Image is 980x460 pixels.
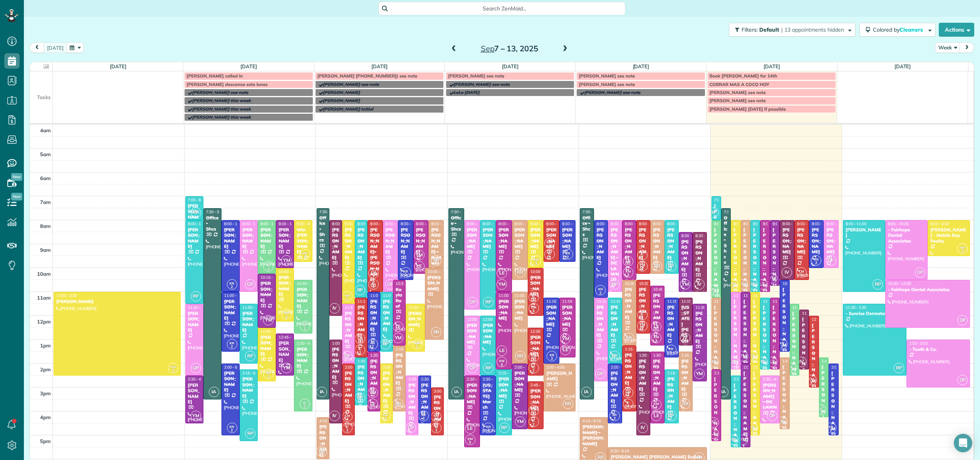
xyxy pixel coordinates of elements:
span: LE [623,256,633,266]
div: [PERSON_NAME] [653,227,662,260]
span: 8:00 - 9:45 [297,221,315,226]
span: KR [230,281,234,285]
div: Office - Shcs [319,215,327,243]
div: [PERSON_NAME] [383,299,391,332]
small: 2 [263,266,273,273]
span: 11:00 - 1:30 [370,293,391,298]
div: Win [PERSON_NAME] [296,227,310,255]
span: KM [302,251,307,255]
span: RR [738,279,748,290]
a: [DATE] [502,63,519,69]
span: KM [626,269,631,273]
span: RP [483,297,493,307]
a: [DATE] [240,63,257,69]
span: [PERSON_NAME] [DATE] if possible [710,106,786,112]
span: 11:00 - 2:15 [733,293,754,298]
span: 8:00 - 10:00 [826,221,847,226]
span: KM [534,257,539,261]
div: [PERSON_NAME] [695,311,705,344]
div: [PERSON_NAME] [762,227,767,294]
span: 11:30 - 2:00 [242,305,263,310]
span: 11:45 - 2:15 [802,311,823,316]
div: [PERSON_NAME] [188,227,201,249]
span: 8:00 - 11:30 [188,221,209,226]
span: 7:30 - 3:30 [724,209,742,214]
div: [PERSON_NAME]-[PERSON_NAME] [370,227,381,283]
span: 11:00 - 1:30 [383,293,404,298]
span: 8:30 - 11:00 [681,233,702,238]
span: 10:00 - 12:00 [530,269,554,274]
span: CM [531,305,536,309]
div: [PERSON_NAME] [467,227,478,249]
small: 3 [342,295,352,303]
span: 11:00 - 2:00 [753,293,774,298]
span: 8:00 - 10:30 [782,221,803,226]
div: [PERSON_NAME] [845,227,883,238]
small: 3 [638,266,647,273]
small: 2 [401,271,411,279]
div: [PERSON_NAME] - DC LAWN [610,227,620,277]
div: Kayla Roof [395,287,403,309]
span: 8:00 - 10:30 [888,221,909,226]
div: [PERSON_NAME] [653,293,662,326]
div: [PERSON_NAME] [514,227,525,249]
span: 11:00 - 2:00 [515,293,535,298]
span: [PERSON_NAME] [323,98,360,103]
span: 7:30 - 3:30 [319,209,338,214]
span: KR [814,257,819,261]
div: [PERSON_NAME] [562,305,573,327]
span: YM [497,279,507,290]
span: 8:00 - 10:00 [279,221,299,226]
div: [PERSON_NAME] [562,227,573,249]
span: CM [640,263,645,267]
span: Book [PERSON_NAME] for 14th [710,73,777,79]
span: 8:00 - 11:00 [224,221,245,226]
div: [PERSON_NAME] [530,227,541,249]
span: OP [826,255,836,266]
span: KR [566,251,570,255]
div: [PERSON_NAME] [826,227,836,255]
small: 3 [797,271,806,279]
div: [PERSON_NAME] [743,299,748,366]
span: 8:00 - 12:00 [332,221,353,226]
span: IC [641,252,644,256]
div: Office - Shcs [206,215,219,232]
small: 3 [728,283,738,291]
span: 11:00 - 2:00 [743,293,764,298]
span: 11:15 - 2:00 [611,299,631,304]
div: [PERSON_NAME] [802,317,807,383]
span: 8:00 - 10:15 [639,221,660,226]
small: 3 [545,243,554,250]
span: Cleaners [899,26,924,33]
button: Week [935,42,960,53]
span: 12:00 - 3:00 [812,317,832,322]
small: 2 [596,290,605,297]
div: [PERSON_NAME] [782,287,787,354]
span: IC [712,287,715,291]
div: [PERSON_NAME] [344,311,352,344]
span: IV [694,279,705,290]
span: 10:30 - 12:45 [639,281,662,286]
span: 7:30 - 3:30 [582,209,601,214]
div: [PERSON_NAME] [188,311,201,333]
span: 8:00 - 10:30 [625,221,646,226]
span: 8:00 - 10:00 [431,221,452,226]
span: 11:15 - 2:15 [763,299,784,304]
button: prev [30,42,44,53]
span: COBRAR MAS A COCO HOY [710,81,769,87]
span: RR [515,267,525,278]
span: 8:00 - 11:00 [370,221,391,226]
span: 7:30 - 3:30 [451,209,470,214]
span: [PERSON_NAME] initial [323,106,373,112]
span: KM [345,293,350,297]
small: 2 [529,296,539,303]
span: YM [680,279,690,290]
span: 8:00 - 11:15 [357,221,378,226]
span: [PERSON_NAME] see note [584,89,640,95]
div: - Fairhope Dental Associates [888,227,925,244]
span: RP [708,207,719,218]
span: RP [873,279,883,290]
span: 11:30 - 1:30 [408,305,429,310]
small: 3 [282,313,291,321]
span: 8:00 - 11:15 [714,221,735,226]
